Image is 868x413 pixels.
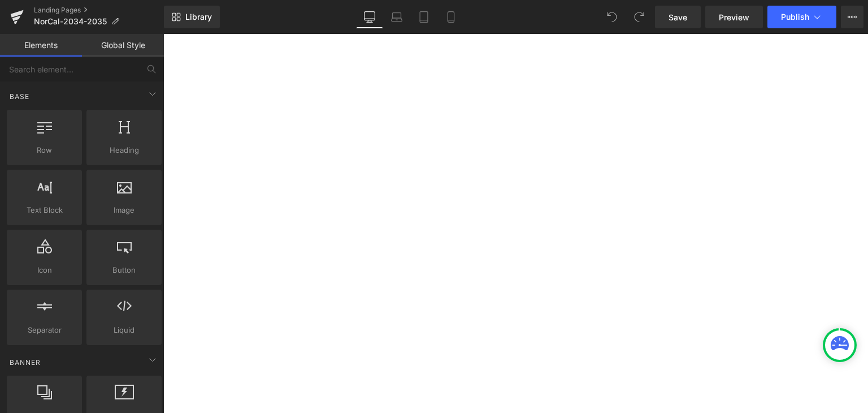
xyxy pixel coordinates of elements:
[34,6,164,15] a: Landing Pages
[669,11,687,23] span: Save
[410,6,437,28] a: Tablet
[10,264,79,276] span: Icon
[10,204,79,216] span: Text Block
[90,324,158,336] span: Liquid
[781,12,809,21] span: Publish
[8,91,31,102] span: Base
[90,144,158,156] span: Heading
[705,6,763,28] a: Preview
[8,357,42,368] span: Banner
[90,204,158,216] span: Image
[767,6,836,28] button: Publish
[10,324,79,336] span: Separator
[841,6,863,28] button: More
[719,11,749,23] span: Preview
[601,6,623,28] button: Undo
[82,34,164,57] a: Global Style
[185,12,212,22] span: Library
[383,6,410,28] a: Laptop
[164,6,220,28] a: New Library
[34,17,107,26] span: NorCal-2034-2035
[437,6,465,28] a: Mobile
[628,6,650,28] button: Redo
[356,6,383,28] a: Desktop
[90,264,158,276] span: Button
[10,144,79,156] span: Row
